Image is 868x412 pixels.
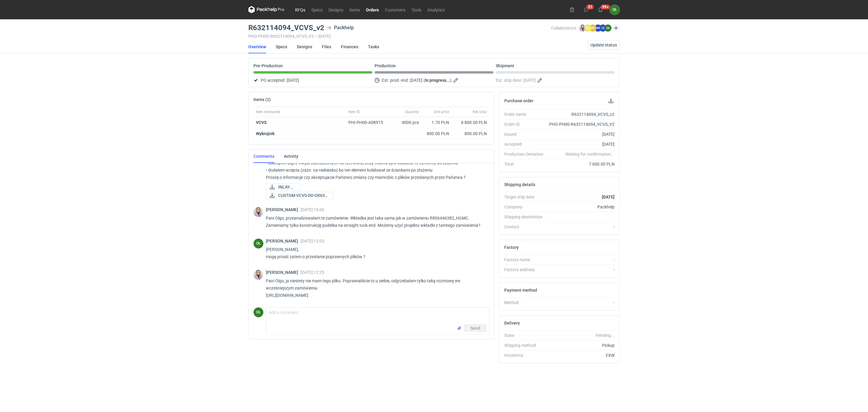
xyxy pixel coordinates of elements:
[425,78,450,83] strong: In progress...
[300,239,324,243] span: [DATE] 12:03
[504,321,520,325] h2: Delivery
[548,224,615,230] div: -
[607,97,615,104] button: Download PO
[253,307,263,317] div: Olga Łopatowicz
[300,270,324,275] span: [DATE] 12:25
[434,109,449,114] span: Unit price
[292,6,308,13] a: RFQs
[315,34,317,39] span: •
[504,299,548,306] div: Method
[253,207,263,217] img: Klaudia Wiśniewska
[410,77,422,84] span: [DATE]
[504,141,548,147] div: Accepted
[504,342,548,348] div: Shipping method
[424,119,449,125] div: 1.70 PLN
[579,24,586,32] img: Klaudia Wiśniewska
[496,63,514,68] p: Shipment
[504,352,548,358] div: Incoterms
[253,97,271,102] h2: Items (2)
[504,182,535,187] h2: Shipping details
[266,277,484,299] p: Pani Olgo, ja niestety nie mam tego pliku. Poprawialiście to u siebie, odgrzebałam tylko taką roz...
[453,77,460,84] button: Edit estimated production end date
[266,192,334,199] a: CUSTOM-VCVS-D0-OR632...
[584,24,591,32] figcaption: DK
[266,183,300,191] a: INLAY.png
[596,333,615,338] em: Pending...
[504,131,548,137] div: Issued
[504,194,548,200] div: Target ship date
[391,117,421,128] div: 4000 pcs
[308,6,325,13] a: Specs
[454,131,487,137] div: 800.00 PLN
[348,109,360,114] span: Item ID
[473,109,487,114] span: Net total
[405,109,419,114] span: Quantity
[588,40,620,50] button: Update status
[504,267,548,273] div: Factory address
[470,326,480,330] span: Send
[548,267,615,273] div: -
[504,288,537,293] h2: Payment method
[504,111,548,117] div: Order name
[504,332,548,338] div: State
[368,40,379,53] a: Tasks
[287,77,299,84] span: [DATE]
[450,78,451,83] em: )
[276,40,287,53] a: Specs
[248,24,324,31] h3: R632114094_VCVS_v2
[581,5,591,14] button: 31
[610,5,620,15] button: OŁ
[548,121,615,127] div: PHO-PH00-R632114094_VCVS_V2
[565,151,615,157] em: Waiting for confirmation...
[297,40,312,53] a: Designs
[612,24,620,32] button: Edit collaborators
[548,161,615,167] div: 7 600.00 PLN
[363,6,382,13] a: Orders
[523,77,536,84] span: [DATE]
[548,352,615,358] div: EXW
[596,5,605,14] button: 99+
[266,214,484,229] p: Pani Olgo, przeanalizowałam te zamówienie. Wkładka jest taka sama jak w zamówieniu R806446382_HGM...
[548,111,615,117] div: R632114094_VCVS_v2
[253,63,283,68] p: Pre-Production
[382,6,408,13] a: Customers
[253,239,263,249] div: Olga Łopatowicz
[604,24,612,32] figcaption: OŁ
[548,342,615,348] div: Pickup
[256,131,275,136] strong: Wykrojnik
[454,119,487,125] div: 6 800.00 PLN
[610,5,620,15] div: Olga Łopatowicz
[253,150,274,163] a: Comments
[504,161,548,167] div: Total
[504,98,533,103] h2: Purchase order
[548,257,615,263] div: -
[256,109,280,114] span: Item nickname
[346,6,363,13] a: Items
[548,141,615,147] div: [DATE]
[504,257,548,263] div: Factory name
[266,246,484,260] p: [PERSON_NAME], mogę prosić zatem o przesłanie poprawnych plików ?
[602,195,615,199] strong: [DATE]
[266,270,300,275] span: [PERSON_NAME]
[253,270,263,280] img: Klaudia Wiśniewska
[464,325,486,332] button: Send
[348,119,389,125] div: PHI-PH00-A08915
[504,204,548,210] div: Company
[248,6,285,13] svg: Packhelp Pro
[504,224,548,230] div: Contact
[322,40,331,53] a: Files
[424,131,449,137] div: 800.00 PLN
[256,120,267,125] a: VCVS
[327,24,354,31] div: Packhelp
[551,26,577,30] span: Collaborators
[341,40,358,53] a: Finances
[548,131,615,137] div: [DATE]
[248,40,266,53] a: Overview
[496,77,615,84] div: Est. ship date:
[278,184,295,190] span: INLAY.png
